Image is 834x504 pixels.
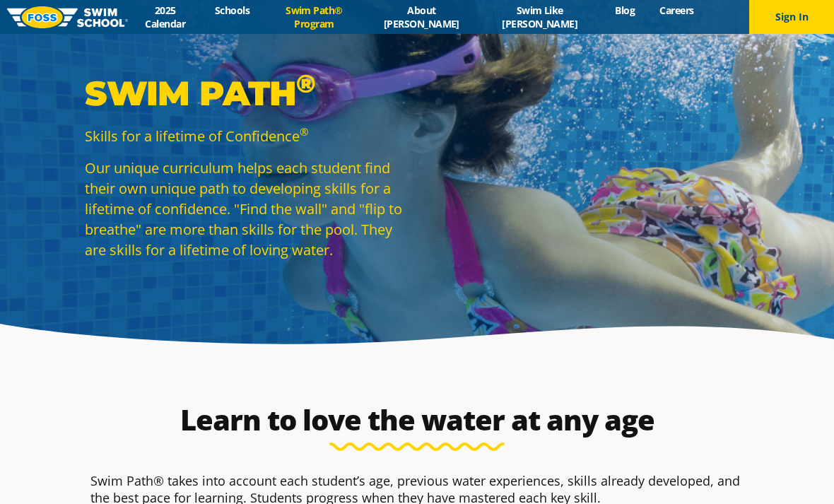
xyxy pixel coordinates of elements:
[202,4,262,17] a: Schools
[647,4,706,17] a: Careers
[296,68,315,99] sup: ®
[7,6,128,28] img: FOSS Swim School Logo
[262,4,367,30] a: Swim Path® Program
[128,4,202,30] a: 2025 Calendar
[83,403,751,437] h2: Learn to love the water at any age
[85,126,410,146] p: Skills for a lifetime of Confidence
[477,4,603,30] a: Swim Like [PERSON_NAME]
[603,4,647,17] a: Blog
[366,4,476,30] a: About [PERSON_NAME]
[85,72,410,115] p: Swim Path
[85,158,410,260] p: Our unique curriculum helps each student find their own unique path to developing skills for a li...
[300,124,308,139] sup: ®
